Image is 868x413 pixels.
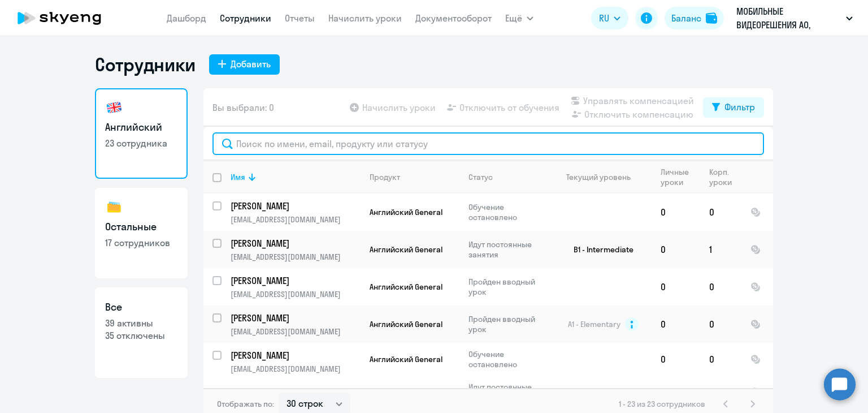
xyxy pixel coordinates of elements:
a: Все39 активны35 отключены [95,287,188,378]
span: Отображать по: [217,399,274,409]
button: Ещё [505,7,533,29]
a: Отчеты [285,12,315,24]
p: 17 сотрудников [105,236,177,249]
td: 0 [652,231,700,268]
a: [PERSON_NAME] [231,237,360,249]
p: 23 сотрудника [105,137,177,149]
p: [PERSON_NAME] [231,237,358,249]
span: Английский General [370,354,442,364]
p: [EMAIL_ADDRESS][DOMAIN_NAME] [231,364,360,374]
td: 1 [700,231,741,268]
div: Корп. уроки [709,167,741,187]
p: [PERSON_NAME] [231,200,358,212]
p: Пройден вводный урок [468,314,546,334]
p: [EMAIL_ADDRESS][DOMAIN_NAME] [231,326,360,337]
p: [EMAIL_ADDRESS][DOMAIN_NAME] [231,289,360,299]
div: Добавить [231,57,271,71]
td: 0 [652,268,700,306]
div: Имя [231,172,245,182]
p: [PERSON_NAME] [231,274,358,287]
a: [PERSON_NAME] [231,349,360,362]
span: Английский General [370,207,442,217]
span: Английский General [370,319,442,329]
a: Документооборот [415,12,492,24]
span: Английский General [370,244,442,255]
button: Фильтр [703,97,764,118]
h3: Остальные [105,220,177,234]
img: balance [706,12,717,24]
div: Продукт [370,172,400,182]
p: [PERSON_NAME] [231,349,358,362]
a: Остальные17 сотрудников [95,188,188,278]
a: [PERSON_NAME] [231,274,360,287]
a: Английский23 сотрудника [95,88,188,179]
img: others [105,198,123,216]
span: 1 - 23 из 23 сотрудников [619,399,705,409]
a: [PERSON_NAME] [231,200,360,212]
h3: Английский [105,120,177,135]
td: 0 [700,376,741,408]
td: 0 [700,343,741,376]
td: 0 [700,193,741,231]
p: Пройден вводный урок [468,277,546,297]
span: Ещё [505,11,522,25]
td: 0 [700,306,741,343]
a: Дашборд [167,12,206,24]
td: 0 [700,268,741,306]
div: Статус [468,172,493,182]
button: RU [591,7,628,29]
p: 35 отключены [105,329,177,342]
a: [PERSON_NAME] [231,312,360,324]
div: Баланс [671,11,701,25]
p: [EMAIL_ADDRESS][DOMAIN_NAME] [231,214,360,225]
input: Поиск по имени, email, продукту или статусу [212,132,764,155]
span: RU [599,11,609,25]
span: Английский General [370,282,442,292]
td: 0 [652,376,700,408]
p: [EMAIL_ADDRESS][DOMAIN_NAME] [231,252,360,262]
div: Фильтр [724,100,755,114]
p: Обучение остановлено [468,202,546,222]
p: Идут постоянные занятия [468,239,546,260]
div: Личные уроки [661,167,700,187]
a: Сотрудники [220,12,271,24]
td: 0 [652,193,700,231]
h1: Сотрудники [95,53,196,76]
td: 0 [652,343,700,376]
button: МОБИЛЬНЫЕ ВИДЕОРЕШЕНИЯ АО, МОБИЛЬНЫЕ ВИДЕОРЕШЕНИЯ, АО [731,5,858,32]
span: Английский Premium [370,387,446,397]
button: Добавить [209,54,280,75]
p: 39 активны [105,317,177,329]
div: Текущий уровень [555,172,651,182]
td: 0 [652,306,700,343]
h3: Все [105,300,177,315]
p: МОБИЛЬНЫЕ ВИДЕОРЕШЕНИЯ АО, МОБИЛЬНЫЕ ВИДЕОРЕШЕНИЯ, АО [736,5,841,32]
span: Вы выбрали: 0 [212,101,274,114]
p: Идут постоянные занятия [468,382,546,402]
span: A1 - Elementary [568,319,620,329]
p: [PERSON_NAME] [231,312,358,324]
div: Имя [231,172,360,182]
a: Начислить уроки [328,12,402,24]
div: Текущий уровень [566,172,631,182]
button: Балансbalance [665,7,724,29]
img: english [105,98,123,117]
td: B1 - Intermediate [546,231,652,268]
p: Обучение остановлено [468,349,546,369]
